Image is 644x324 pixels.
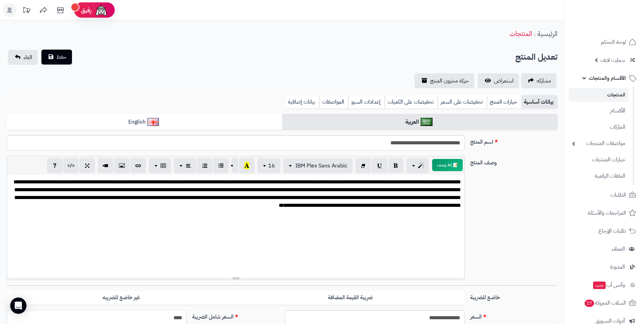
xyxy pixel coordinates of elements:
[584,298,626,308] span: السلات المتروكة
[189,310,282,321] label: السعر شامل الضريبة
[521,73,556,88] a: مشاركه
[537,29,557,39] a: الرئيسية
[569,34,640,50] a: لوحة التحكم
[569,152,629,167] a: خيارات المنتجات
[601,37,626,47] span: لوحة التحكم
[569,120,629,134] a: الماركات
[81,6,92,14] span: رفيق
[601,55,625,65] span: سمارت لايف
[569,241,640,257] a: العملاء
[569,205,640,221] a: المراجعات والأسئلة
[385,95,438,109] a: تخفيضات على الكميات
[7,114,282,130] a: English
[515,50,557,64] h2: تعديل المنتج
[478,73,519,88] a: استعراض
[612,244,625,254] span: العملاء
[569,277,640,293] a: وآتس آبجديد
[610,262,625,272] span: المدونة
[585,300,594,307] span: 17
[569,223,640,239] a: طلبات الإرجاع
[467,291,560,302] label: خاضع للضريبة
[569,104,629,118] a: الأقسام
[438,95,487,109] a: تخفيضات على السعر
[295,162,347,170] span: IBM Plex Sans Arabic
[569,136,629,151] a: مواصفات المنتجات
[589,73,626,83] span: الأقسام والمنتجات
[467,310,560,321] label: السعر
[432,159,463,171] button: 📝 AI وصف
[569,295,640,311] a: السلات المتروكة17
[467,156,560,167] label: وصف المنتج
[569,259,640,275] a: المدونة
[521,95,557,109] a: بيانات أساسية
[588,208,626,218] span: المراجعات والأسئلة
[10,298,26,314] div: Open Intercom Messenger
[7,291,236,305] label: غير خاضع للضريبه
[599,226,626,236] span: طلبات الإرجاع
[236,291,465,305] label: ضريبة القيمة المضافة
[257,158,280,173] button: 16
[348,95,385,109] a: إعدادات السيو
[283,158,353,173] button: IBM Plex Sans Arabic
[569,88,629,102] a: المنتجات
[282,114,557,130] a: العربية
[487,95,521,109] a: خيارات المنتج
[537,77,551,85] span: مشاركه
[268,162,275,170] span: 16
[56,53,67,61] span: حفظ
[592,280,625,290] span: وآتس آب
[319,95,348,109] a: المواصفات
[467,135,560,146] label: اسم المنتج
[569,187,640,203] a: الطلبات
[593,282,606,289] span: جديد
[421,118,433,126] img: العربية
[494,77,514,85] span: استعراض
[147,118,159,126] img: English
[18,3,35,19] a: تحديثات المنصة
[610,190,626,200] span: الطلبات
[569,169,629,183] a: الملفات الرقمية
[415,73,474,88] a: حركة مخزون المنتج
[23,53,32,61] span: الغاء
[430,77,469,85] span: حركة مخزون المنتج
[285,95,319,109] a: بيانات إضافية
[41,50,72,65] button: حفظ
[8,50,38,65] a: الغاء
[94,3,108,17] img: ai-face.png
[510,29,532,39] a: المنتجات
